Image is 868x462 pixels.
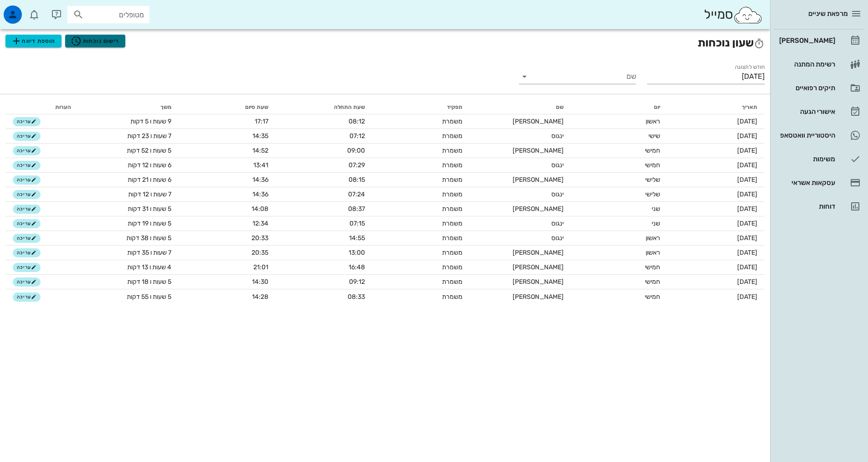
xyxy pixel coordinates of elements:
span: 13:41 [253,161,268,169]
span: [DATE] [737,249,757,257]
span: 07:24 [348,190,365,198]
span: עריכה [17,148,36,154]
div: סמייל [704,5,763,25]
span: חמישי [645,278,660,286]
span: 5 שעות ו 18 דקות [127,278,171,286]
span: [DATE] [737,278,757,286]
span: ינגוס [551,220,564,227]
span: [PERSON_NAME] [513,205,564,213]
span: 5 שעות ו 55 דקות [127,293,171,301]
button: עריכה [13,293,41,302]
span: הערות [55,104,71,110]
a: משימות [774,148,864,170]
button: עריכה [13,205,41,214]
span: [PERSON_NAME] [513,263,564,271]
span: 5 שעות ו 38 דקות [126,234,171,242]
span: 13:00 [349,249,365,257]
span: 08:37 [348,205,365,213]
span: 07:15 [349,220,365,227]
span: [DATE] [737,147,757,154]
button: הוספת דיווח [5,35,62,47]
span: [DATE] [737,176,757,184]
a: עסקאות אשראי [774,172,864,194]
span: שלישי [645,190,660,198]
td: משמרת [372,231,469,246]
span: [PERSON_NAME] [513,147,564,154]
span: תפקיד [447,104,462,110]
span: 09:00 [347,147,365,154]
td: משמרת [372,187,469,202]
span: 9 שעות ו 5 דקות [130,118,171,125]
span: [DATE] [737,132,757,140]
span: תאריך [742,104,757,110]
span: שני [652,205,660,213]
span: 14:30 [252,278,268,286]
span: עריכה [17,133,36,139]
span: ינגוס [551,190,564,198]
label: חודש לתצוגה [735,64,765,71]
button: עריכה [13,263,41,272]
span: תג [27,7,32,13]
div: משימות [777,155,835,163]
span: 14:55 [349,234,365,242]
a: תיקים רפואיים [774,77,864,99]
span: ראשון [646,118,660,125]
th: הערות [48,100,78,114]
span: עריכה [17,250,36,256]
span: עריכה [17,119,36,124]
span: [PERSON_NAME] [513,176,564,184]
div: [PERSON_NAME] [777,37,835,44]
span: שלישי [645,176,660,184]
span: 5 שעות ו 52 דקות [127,147,171,154]
span: שעת סיום [245,104,268,110]
span: עריכה [17,236,36,241]
th: שם: לא ממוין. לחץ למיון לפי סדר עולה. הפעל למיון עולה. [470,100,571,114]
span: 17:17 [255,118,268,125]
th: תפקיד: לא ממוין. לחץ למיון לפי סדר עולה. הפעל למיון עולה. [372,100,469,114]
span: 12:34 [252,220,268,227]
span: 4 שעות ו 13 דקות [127,263,171,271]
span: ראשון [646,234,660,242]
span: יום [654,104,660,110]
a: אישורי הגעה [774,101,864,123]
td: משמרת [372,246,469,260]
button: רישום נוכחות [65,35,125,47]
span: רישום נוכחות [71,36,119,46]
span: משך [160,104,171,110]
td: משמרת [372,144,469,158]
span: מרפאת שיניים [808,10,848,18]
span: [PERSON_NAME] [513,249,564,257]
span: [DATE] [737,293,757,301]
span: עריכה [17,163,36,168]
th: יום: לא ממוין. לחץ למיון לפי סדר עולה. הפעל למיון עולה. [571,100,668,114]
span: 09:12 [349,278,365,286]
span: 20:35 [252,249,268,257]
span: 5 שעות ו 19 דקות [128,220,171,227]
div: תיקים רפואיים [777,84,835,92]
a: דוחות [774,195,864,217]
span: [PERSON_NAME] [513,278,564,286]
td: משמרת [372,275,469,289]
button: עריכה [13,248,41,257]
td: משמרת [372,173,469,187]
span: עריכה [17,294,36,300]
button: עריכה [13,277,41,287]
button: עריכה [13,175,41,185]
span: חמישי [645,263,660,271]
button: עריכה [13,234,41,243]
span: ינגוס [551,234,564,242]
span: 7 שעות ו 35 דקות [127,249,171,257]
span: [DATE] [737,263,757,271]
span: [PERSON_NAME] [513,293,564,301]
span: 14:35 [252,132,268,140]
div: דוחות [777,203,835,210]
span: [DATE] [737,220,757,227]
span: 16:48 [349,263,365,271]
span: עריכה [17,177,36,183]
span: שעת התחלה [334,104,365,110]
th: משך [78,100,179,114]
span: 6 שעות ו 12 דקות [128,161,171,169]
span: חמישי [645,161,660,169]
span: עריכה [17,192,36,197]
button: עריכה [13,132,41,141]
